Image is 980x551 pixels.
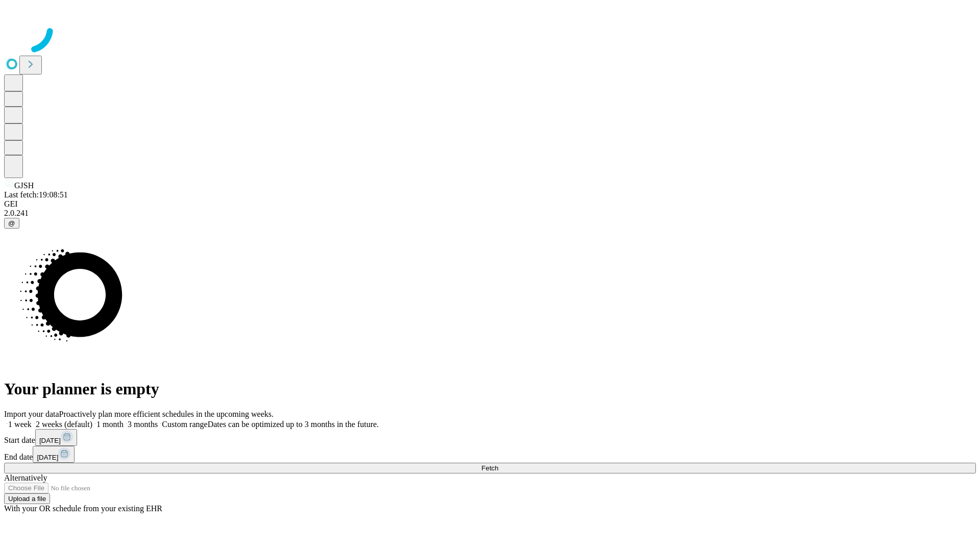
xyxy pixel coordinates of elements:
[36,420,92,429] span: 2 weeks (default)
[37,454,58,461] span: [DATE]
[4,410,59,418] span: Import your data
[208,420,379,429] span: Dates can be optimized up to 3 months in the future.
[4,218,19,229] button: @
[8,420,32,429] span: 1 week
[128,420,158,429] span: 3 months
[4,429,976,446] div: Start date
[96,420,124,429] span: 1 month
[39,437,61,444] span: [DATE]
[35,429,77,446] button: [DATE]
[4,463,976,473] button: Fetch
[4,209,976,218] div: 2.0.241
[59,410,274,418] span: Proactively plan more efficient schedules in the upcoming weeks.
[33,446,75,463] button: [DATE]
[4,380,976,398] h1: Your planner is empty
[4,493,50,504] button: Upload a file
[8,219,15,227] span: @
[162,420,207,429] span: Custom range
[4,446,976,463] div: End date
[14,181,34,190] span: GJSH
[4,199,976,209] div: GEI
[4,190,68,199] span: Last fetch: 19:08:51
[4,473,47,482] span: Alternatively
[4,504,162,513] span: With your OR schedule from your existing EHR
[481,464,498,472] span: Fetch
